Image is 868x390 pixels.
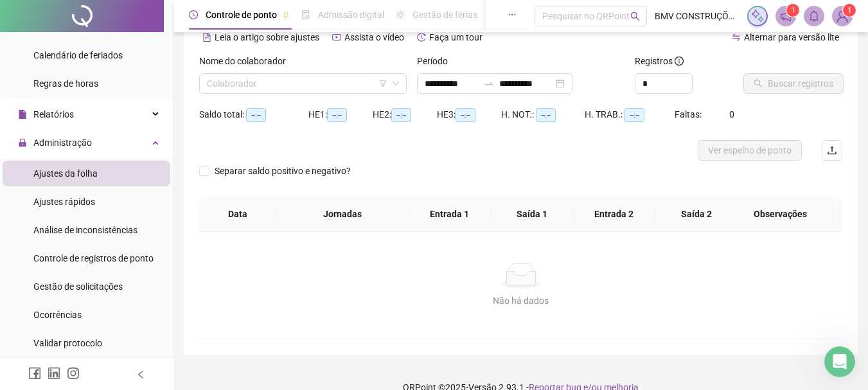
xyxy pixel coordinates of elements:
span: instagram [67,367,80,380]
span: Ocorrências [33,310,82,320]
span: Admissão digital [318,10,384,20]
div: HE 1: [308,107,373,122]
span: Leia o artigo sobre ajustes [215,32,319,42]
div: HE 2: [373,107,437,122]
span: facebook [28,367,41,380]
img: sparkle-icon.fc2bf0ac1784a2077858766a79e2daf3.svg [750,9,765,23]
span: Faltas: [675,109,704,120]
span: --:-- [391,108,411,122]
th: Saída 2 [655,197,738,232]
span: --:-- [246,108,266,122]
label: Período [417,54,456,68]
div: H. TRAB.: [585,107,675,122]
span: 0 [729,109,734,120]
label: Nome do colaborador [199,54,294,68]
span: --:-- [624,108,644,122]
span: --:-- [536,108,556,122]
sup: 1 [786,4,799,17]
img: 66634 [833,6,852,26]
span: file [18,110,27,119]
span: Relatórios [33,109,74,120]
span: 1 [847,6,852,15]
span: Separar saldo positivo e negativo? [209,164,356,178]
span: Ajustes da folha [33,168,98,179]
span: Observações [738,207,822,221]
span: to [484,78,494,89]
th: Entrada 2 [573,197,655,232]
span: swap-right [484,78,494,89]
span: history [417,33,426,42]
span: Registros [635,54,684,68]
span: Calendário de feriados [33,50,123,60]
span: pushpin [282,12,290,19]
span: Administração [33,137,92,148]
span: youtube [332,33,341,42]
span: Faça um tour [429,32,483,42]
span: ellipsis [508,10,517,19]
th: Observações [728,197,833,232]
span: linkedin [48,367,60,380]
span: --:-- [327,108,347,122]
span: left [136,370,145,379]
span: Assista o vídeo [344,32,404,42]
span: Gestão de solicitações [33,281,123,292]
span: upload [827,145,837,155]
div: HE 3: [437,107,501,122]
span: Validar protocolo [33,338,102,348]
span: down [392,80,400,87]
span: Controle de ponto [206,10,277,20]
span: sun [396,10,405,19]
span: info-circle [675,57,684,66]
span: file-done [301,10,310,19]
span: file-text [202,33,211,42]
th: Data [199,197,276,232]
span: 1 [791,6,795,15]
span: swap [732,33,741,42]
span: Ajustes rápidos [33,197,95,207]
iframe: Intercom live chat [824,346,855,377]
span: Alternar para versão lite [744,32,839,42]
span: Gestão de férias [412,10,477,20]
span: Regras de horas [33,78,98,89]
span: filter [379,80,387,87]
button: Buscar registros [743,73,844,94]
button: Ver espelho de ponto [698,140,802,161]
span: search [630,12,640,21]
span: BMV CONSTRUÇÕES E INCORPORAÇÕES [655,9,740,23]
div: Não há dados [215,294,827,308]
th: Jornadas [276,197,408,232]
span: clock-circle [189,10,198,19]
span: Controle de registros de ponto [33,253,154,263]
sup: Atualize o seu contato no menu Meus Dados [843,4,856,17]
th: Saída 1 [491,197,573,232]
span: lock [18,138,27,147]
div: H. NOT.: [501,107,585,122]
span: notification [780,10,792,22]
span: Análise de inconsistências [33,225,137,235]
th: Entrada 1 [409,197,491,232]
span: --:-- [456,108,475,122]
div: Saldo total: [199,107,308,122]
span: bell [808,10,820,22]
